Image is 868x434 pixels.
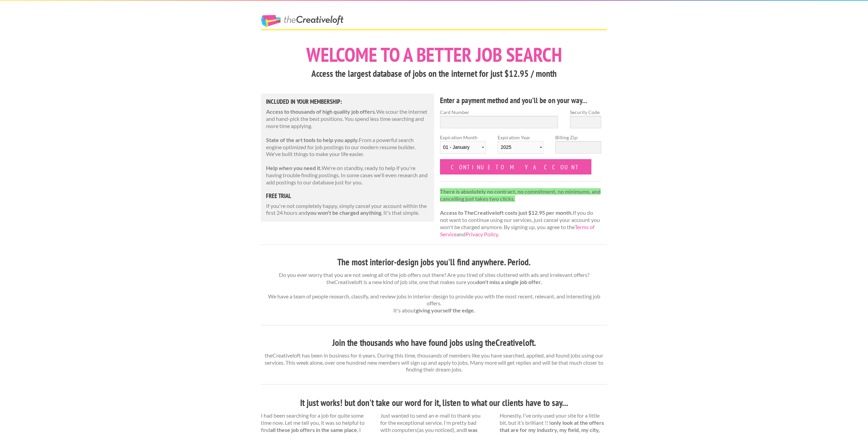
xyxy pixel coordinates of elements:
h5: free trial [266,193,429,199]
label: Billing Zip: [555,134,601,141]
strong: all these job offers in the same place [270,426,357,433]
select: Expiration Month [440,141,486,154]
strong: don't miss a single job offer. [476,279,542,285]
p: If you're not completely happy, simply cancel your account within the first 24 hours and . It's t... [266,202,429,217]
strong: Help when you need it. [266,165,322,171]
h4: Enter a payment method and you'll be on your way... [440,95,601,106]
label: Expiration Year [498,134,543,159]
h3: Access the largest database of jobs on the internet for just $12.95 / month [261,67,607,80]
h3: It just works! but don't take our word for it, listen to what our clients have to say... [261,396,607,409]
input: Continue to my account [440,159,591,174]
h1: Welcome to a better job search [261,45,607,65]
p: From a powerful search engine optimized for job postings to our modern resume builder. We've buil... [266,137,429,158]
strong: State of the art tools to help you apply. [266,137,359,143]
strong: There is absolutely no contract, no commitment, no minimums, and cancelling just takes two clicks. [440,188,601,202]
p: If you do not want to continue using our services, just cancel your account you won't be charged ... [440,188,601,238]
a: Privacy Policy [466,231,498,237]
h5: Included in Your Membership: [266,99,429,105]
h3: The most interior-design jobs you'll find anywhere. Period. [261,256,607,269]
label: Expiration Month [440,134,486,159]
p: Do you ever worry that you are not seeing all of the job offers out there? Are you tired of sites... [261,271,607,314]
strong: Access to TheCreativeloft costs just $12.95 per month. [440,209,573,216]
strong: you won't be charged anything [307,209,381,216]
a: The Creative Loft [261,15,343,27]
strong: giving yourself the edge. [416,307,475,313]
strong: Access to thousands of high quality job offers. [266,108,376,115]
p: We scour the internet and hand-pick the best positions. You spend less time searching and more ti... [266,108,429,129]
p: theCreativeloft has been in business for 6 years. During this time, thousands of members like you... [261,352,607,373]
select: Expiration Year [498,141,543,154]
a: Terms of Service [440,224,594,237]
label: Card Number [440,109,558,116]
p: We're on standby, ready to help if you're having trouble finding postings. In some cases we'll ev... [266,165,429,186]
h3: Join the thousands who have found jobs using theCreativeloft. [261,336,607,349]
label: Security Code [570,109,601,116]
